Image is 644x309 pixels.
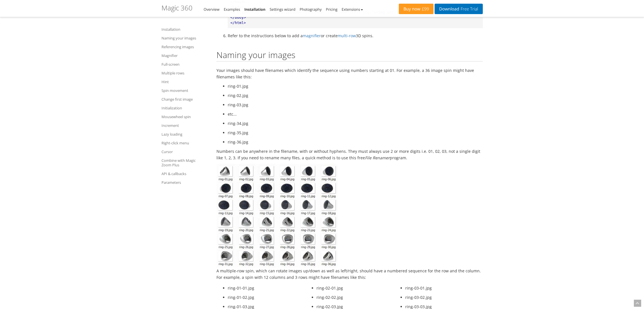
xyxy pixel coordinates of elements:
li: ring-36.jpg [228,139,483,145]
a: Spin movement [161,87,209,94]
a: Pricing [326,7,337,12]
a: Referencing images [161,43,209,50]
li: ring-34.jpg [228,120,483,127]
a: DownloadFree Trial [435,4,483,14]
a: multi-row [338,33,356,38]
a: Overview [204,7,220,12]
h1: Magic 360 [161,4,192,12]
li: Refer to the instructions below to add a or create 3D spins. [228,32,483,39]
li: ring-02-02.jpg [317,294,394,301]
a: Parameters [161,179,209,186]
p: A multiple-row spin, which can rotate images up/down as well as left/right, should have a numbere... [216,268,483,281]
a: Lazy loading [161,131,209,138]
li: ring-02.jpg [228,92,483,99]
p: Numbers can be anywhere in the filename, with or without hyphens. They must always use 2 or more ... [216,148,483,161]
p: Your images should have filenames which identify the sequence using numbers starting at 01. For e... [216,67,483,80]
a: Photography [300,7,322,12]
a: Settings wizard [270,7,296,12]
a: Full-screen [161,61,209,68]
li: ring-01-02.jpg [228,294,305,301]
span: </body> [231,15,246,19]
li: ring-01-01.jpg [228,285,305,291]
a: Right-click menu [161,140,209,146]
li: ring-35.jpg [228,129,483,136]
li: ring-03-01.jpg [405,285,483,291]
a: Change first image [161,96,209,103]
a: Extensions [342,7,363,12]
a: Installation [244,7,265,12]
a: Hint [161,78,209,85]
a: API & callbacks [161,170,209,177]
span: Free Trial [459,7,478,11]
a: Combine with Magic Zoom Plus [161,157,209,168]
a: Naming your images [161,35,209,41]
li: ring-01.jpg [228,83,483,89]
img: Set of 360 images [216,164,338,268]
h2: Naming your images [216,50,483,61]
span: £99 [421,7,429,11]
a: magnifier [303,33,321,38]
a: Initialization [161,105,209,111]
a: Multiple rows [161,70,209,76]
li: ring-03.jpg [228,101,483,108]
li: ring-03-02.jpg [405,294,483,301]
a: Increment [161,122,209,129]
a: Magnifier [161,52,209,59]
li: etc... [228,111,483,117]
a: Buy now£99 [399,4,433,14]
a: Mousewheel spin [161,113,209,120]
i: File Renamer [365,155,390,160]
a: Installation [161,26,209,33]
a: Cursor [161,148,209,155]
li: ring-02-01.jpg [317,285,394,291]
a: Examples [224,7,240,12]
span: </html> [231,21,246,25]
